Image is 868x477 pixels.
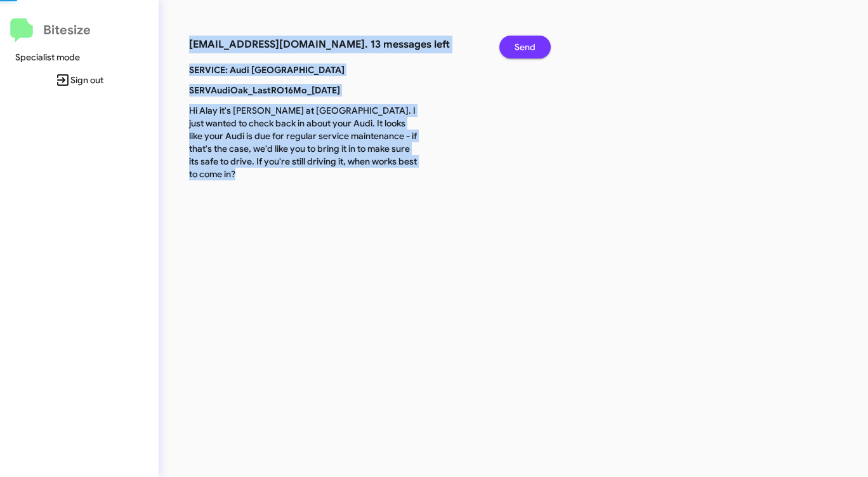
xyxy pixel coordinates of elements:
b: SERVICE: Audi [GEOGRAPHIC_DATA] [189,64,345,76]
b: SERVAudiOak_LastRO16Mo_[DATE] [189,84,340,96]
button: Send [499,36,551,58]
p: Hi Alay it's [PERSON_NAME] at [GEOGRAPHIC_DATA]. I just wanted to check back in about your Audi. ... [180,104,428,180]
a: Bitesize [10,18,91,43]
span: Sign out [10,69,148,91]
span: Send [515,36,536,58]
h3: [EMAIL_ADDRESS][DOMAIN_NAME]. 13 messages left [189,36,480,53]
